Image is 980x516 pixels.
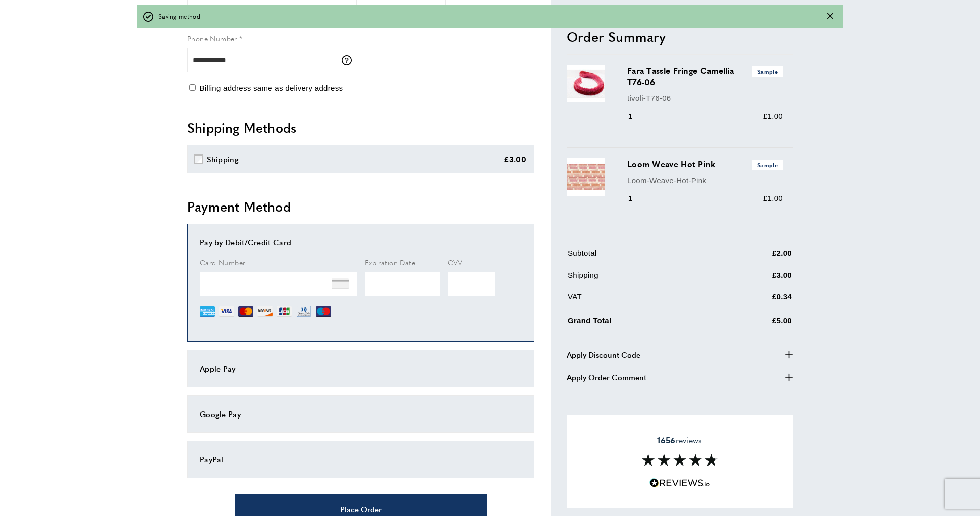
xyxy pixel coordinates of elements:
td: £0.34 [722,290,792,310]
span: Saving method [158,12,200,21]
div: Pay by Debit/Credit Card [200,236,522,248]
span: Card Number [200,257,245,267]
h2: Shipping Methods [187,119,534,137]
img: VI.png [219,304,234,319]
img: MC.png [238,304,253,319]
img: Fara Tassle Fringe Camellia T76-06 [567,65,605,102]
span: Phone Number [187,33,237,43]
td: £2.00 [722,247,792,267]
span: Apply Discount Code [567,348,640,360]
img: Reviews section [642,454,718,466]
div: Shipping [207,153,239,165]
td: VAT [568,290,721,310]
h2: Order Summary [567,27,793,45]
input: Billing address same as delivery address [189,84,196,91]
iframe: Secure Credit Card Frame - Credit Card Number [200,272,357,296]
h3: Loom Weave Hot Pink [627,158,783,170]
p: Loom-Weave-Hot-Pink [627,174,783,186]
span: Apply Order Comment [567,371,646,383]
img: DN.png [296,304,312,319]
div: 1 [627,192,647,204]
td: Shipping [568,269,721,288]
img: NONE.png [332,275,349,292]
td: Grand Total [568,312,721,334]
span: CVV [448,257,463,267]
h2: Payment Method [187,197,534,216]
span: Sample [752,159,783,170]
iframe: Secure Credit Card Frame - Expiration Date [365,272,440,296]
strong: 1656 [657,434,675,446]
div: off [137,5,843,28]
img: Loom Weave Hot Pink [567,158,605,195]
span: Expiration Date [365,257,415,267]
div: £3.00 [504,153,527,165]
span: £1.00 [763,111,783,120]
img: Reviews.io 5 stars [649,478,710,488]
img: JCB.png [277,304,292,319]
div: Google Pay [200,408,522,420]
div: Apple Pay [200,363,522,375]
p: tivoli-T76-06 [627,92,783,104]
span: Sample [752,66,783,77]
td: Subtotal [568,247,721,267]
td: £3.00 [722,269,792,288]
h3: Fara Tassle Fringe Camellia T76-06 [627,65,783,88]
div: 1 [627,110,647,122]
img: DI.png [257,304,273,319]
span: £1.00 [763,193,783,202]
iframe: Secure Credit Card Frame - CVV [448,272,495,296]
div: Close message [827,12,833,21]
td: £5.00 [722,312,792,334]
img: MI.png [316,304,331,319]
span: Billing address same as delivery address [199,84,343,92]
div: PayPal [200,453,522,466]
button: More information [342,55,357,65]
span: reviews [657,435,702,445]
img: AE.png [200,304,215,319]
